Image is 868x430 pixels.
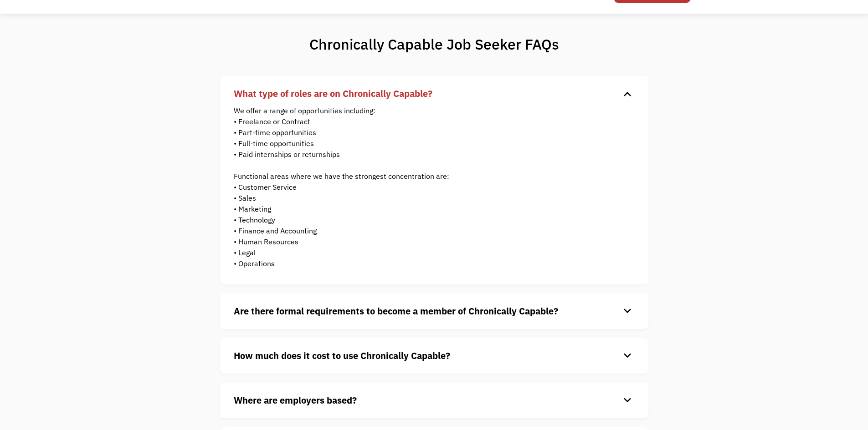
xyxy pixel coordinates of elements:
div: keyboard_arrow_down [620,394,635,407]
div: keyboard_arrow_down [620,349,635,363]
strong: What type of roles are on Chronically Capable? [234,87,432,100]
strong: Are there formal requirements to become a member of Chronically Capable? [234,305,558,317]
strong: How much does it cost to use Chronically Capable? [234,349,450,362]
h1: Chronically Capable Job Seeker FAQs [273,35,595,53]
p: We offer a range of opportunities including: • Freelance or Contract • Part-time opportunities • ... [234,105,621,269]
div: keyboard_arrow_down [620,87,635,101]
div: keyboard_arrow_down [620,304,635,318]
strong: Where are employers based? [234,394,357,406]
